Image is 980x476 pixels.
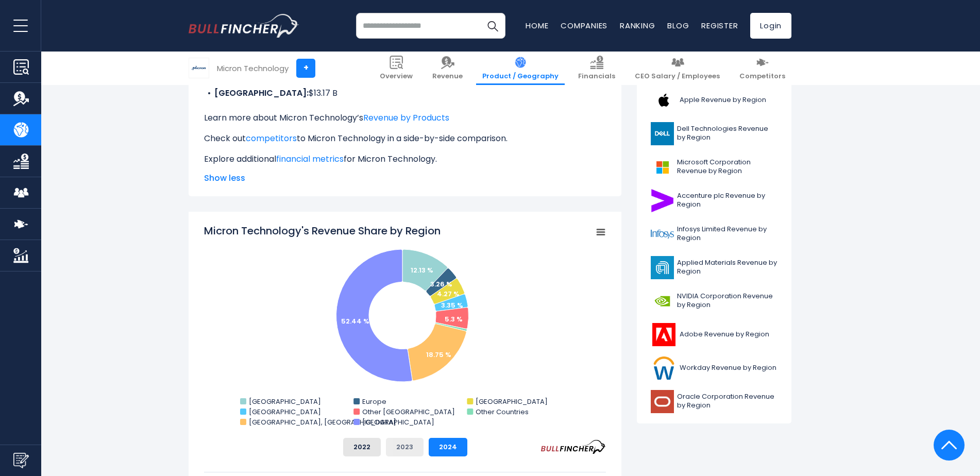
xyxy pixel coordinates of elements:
[249,407,321,417] text: [GEOGRAPHIC_DATA]
[204,112,606,124] p: Learn more about Micron Technology’s
[667,20,689,31] a: Blog
[645,354,784,382] a: Workday Revenue by Region
[645,153,784,181] a: Microsoft Corporation Revenue by Region
[363,112,449,124] a: Revenue by Products
[476,397,548,406] text: [GEOGRAPHIC_DATA]
[362,407,455,417] text: Other [GEOGRAPHIC_DATA]
[677,225,778,243] span: Infosys Limited Revenue by Region
[189,14,299,38] img: bullfincher logo
[733,52,791,85] a: Competitors
[189,14,299,38] a: Go to homepage
[204,153,606,165] p: Explore additional for Micron Technology.
[677,259,778,276] span: Applied Materials Revenue by Region
[677,192,778,209] span: Accenture plc Revenue by Region
[750,13,791,39] a: Login
[217,62,289,74] div: Micron Technology
[620,20,655,31] a: Ranking
[189,58,209,78] img: MU logo
[561,20,607,31] a: Companies
[204,224,606,430] svg: Micron Technology's Revenue Share by Region
[651,356,677,380] img: WDAY logo
[432,72,463,81] span: Revenue
[680,96,766,105] span: Apple Revenue by Region
[341,316,369,326] text: 52.44 %
[572,52,621,85] a: Financials
[578,72,615,81] span: Financials
[426,52,469,85] a: Revenue
[204,87,606,99] li: $13.17 B
[246,132,297,144] a: competitors
[651,223,674,246] img: INFY logo
[677,158,778,176] span: Microsoft Corporation Revenue by Region
[645,287,784,315] a: NVIDIA Corporation Revenue by Region
[476,52,565,85] a: Product / Geography
[204,132,606,145] p: Check out to Micron Technology in a side-by-side comparison.
[651,390,674,413] img: ORCL logo
[374,52,419,85] a: Overview
[651,256,674,279] img: AMAT logo
[214,87,309,99] b: [GEOGRAPHIC_DATA]:
[441,300,463,310] text: 3.35 %
[645,320,784,349] a: Adobe Revenue by Region
[204,224,441,238] tspan: Micron Technology's Revenue Share by Region
[651,290,674,313] img: NVDA logo
[680,330,769,339] span: Adobe Revenue by Region
[296,59,315,78] a: +
[526,20,548,31] a: Home
[677,292,778,310] span: NVIDIA Corporation Revenue by Region
[411,265,433,275] text: 12.13 %
[362,397,386,406] text: Europe
[651,189,674,212] img: ACN logo
[680,364,776,372] span: Workday Revenue by Region
[437,289,460,299] text: 4.27 %
[651,156,674,179] img: MSFT logo
[651,89,677,112] img: AAPL logo
[426,350,451,360] text: 18.75 %
[430,279,452,289] text: 3.26 %
[645,387,784,416] a: Oracle Corporation Revenue by Region
[249,417,396,427] text: [GEOGRAPHIC_DATA], [GEOGRAPHIC_DATA]
[476,407,529,417] text: Other Countries
[445,314,463,324] text: 5.3 %
[651,122,674,145] img: DELL logo
[482,72,559,81] span: Product / Geography
[645,186,784,215] a: Accenture plc Revenue by Region
[635,72,720,81] span: CEO Salary / Employees
[429,438,467,456] button: 2024
[343,438,381,456] button: 2022
[645,220,784,248] a: Infosys Limited Revenue by Region
[645,120,784,148] a: Dell Technologies Revenue by Region
[204,172,606,184] span: Show less
[651,323,677,346] img: ADBE logo
[362,417,434,427] text: [GEOGRAPHIC_DATA]
[386,438,424,456] button: 2023
[249,397,321,406] text: [GEOGRAPHIC_DATA]
[701,20,738,31] a: Register
[645,86,784,114] a: Apple Revenue by Region
[739,72,785,81] span: Competitors
[380,72,413,81] span: Overview
[645,253,784,282] a: Applied Materials Revenue by Region
[629,52,726,85] a: CEO Salary / Employees
[276,153,344,165] a: financial metrics
[480,13,505,39] button: Search
[677,393,778,410] span: Oracle Corporation Revenue by Region
[677,125,778,142] span: Dell Technologies Revenue by Region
